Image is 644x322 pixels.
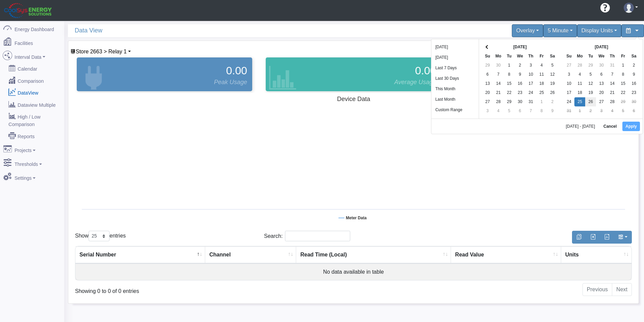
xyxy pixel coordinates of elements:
input: Search: [285,231,350,241]
td: 20 [482,88,493,97]
th: Su [482,52,493,61]
td: 3 [482,106,493,116]
td: 1 [574,106,585,116]
th: [DATE] [493,43,547,52]
td: 12 [585,79,596,88]
th: Sa [628,52,639,61]
td: 17 [525,79,536,88]
td: 6 [482,70,493,79]
td: 6 [628,106,639,116]
td: 5 [547,61,558,70]
td: No data available in table [75,264,631,280]
label: Show entries [75,231,126,241]
td: 30 [628,97,639,106]
th: We [515,52,525,61]
td: 7 [493,70,504,79]
button: Cancel [600,122,620,131]
td: 1 [618,61,628,70]
td: 9 [547,106,558,116]
td: 17 [564,88,574,97]
td: 4 [574,70,585,79]
td: 4 [536,61,547,70]
li: This Month [431,84,479,94]
td: 19 [547,79,558,88]
td: 29 [585,61,596,70]
td: 28 [493,97,504,106]
td: 1 [536,97,547,106]
li: Last 7 Days [431,63,479,73]
td: 16 [515,79,525,88]
li: [DATE] [431,42,479,52]
td: 9 [515,70,525,79]
tspan: Device Data [337,96,371,102]
td: 11 [574,79,585,88]
td: 10 [525,70,536,79]
td: 7 [607,70,618,79]
td: 25 [574,97,585,106]
td: 1 [504,61,515,70]
th: Mo [574,52,585,61]
th: Fr [618,52,628,61]
td: 23 [515,88,525,97]
td: 26 [585,97,596,106]
th: Tu [504,52,515,61]
td: 27 [482,97,493,106]
th: Units : activate to sort column ascending [561,246,631,264]
div: Overlay [512,24,543,37]
td: 31 [525,97,536,106]
td: 15 [618,79,628,88]
td: 30 [493,61,504,70]
th: Sa [547,52,558,61]
td: 5 [618,106,628,116]
td: 6 [596,70,607,79]
div: Showing 0 to 0 of 0 entries [75,282,301,295]
th: Th [525,52,536,61]
img: user-3.svg [624,3,634,13]
li: Custom Range [431,105,479,115]
th: Su [564,52,574,61]
td: 2 [585,106,596,116]
td: 28 [574,61,585,70]
th: Fr [536,52,547,61]
td: 21 [607,88,618,97]
td: 14 [493,79,504,88]
td: 31 [607,61,618,70]
td: 8 [536,106,547,116]
td: 13 [482,79,493,88]
td: 21 [493,88,504,97]
li: [DATE] [431,52,479,63]
td: 12 [547,70,558,79]
span: Peak Usage [214,78,247,87]
td: 16 [628,79,639,88]
td: 10 [564,79,574,88]
td: 3 [525,61,536,70]
th: [DATE] [574,43,628,52]
li: Last 30 Days [431,73,479,84]
span: Data View [75,24,357,37]
td: 14 [607,79,618,88]
select: Showentries [89,231,110,241]
td: 24 [525,88,536,97]
td: 23 [628,88,639,97]
td: 29 [504,97,515,106]
td: 29 [618,97,628,106]
button: Export to Excel [586,231,600,244]
label: Search: [264,231,350,241]
th: Read Time (Local) : activate to sort column ascending [296,246,451,264]
div: Display Units [577,24,621,37]
th: We [596,52,607,61]
td: 28 [607,97,618,106]
td: 4 [493,106,504,116]
th: Th [607,52,618,61]
span: 0.00 [226,63,247,79]
tspan: Meter Data [346,216,367,220]
td: 3 [564,70,574,79]
td: 20 [596,88,607,97]
td: 27 [596,97,607,106]
button: Apply [622,122,640,131]
th: Read Value : activate to sort column ascending [451,246,561,264]
td: 5 [504,106,515,116]
button: Show/Hide Columns [614,231,632,244]
td: 22 [618,88,628,97]
th: Mo [493,52,504,61]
